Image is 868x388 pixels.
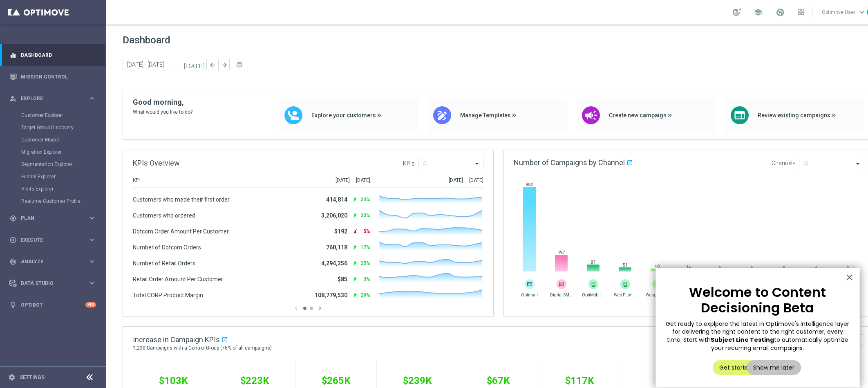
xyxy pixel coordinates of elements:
i: keyboard_arrow_right [88,279,96,287]
a: Optibot [21,294,85,316]
div: Execute [9,236,88,244]
button: Show me later [747,360,801,375]
i: keyboard_arrow_right [88,236,96,244]
div: Visits Explorer [21,183,105,195]
div: Mission Control [9,66,96,87]
div: Analyze [9,258,88,265]
a: Realtime Customer Profile [21,198,85,204]
span: school [754,8,763,17]
div: Segmentation Explorer [21,158,105,170]
span: Execute [21,238,88,242]
i: keyboard_arrow_right [88,214,96,222]
span: Plan [21,216,88,221]
p: Welcome to Content Decisioning Beta [664,285,851,316]
div: +10 [85,302,96,307]
div: Realtime Customer Profile [21,195,105,207]
span: keyboard_arrow_down [857,8,866,17]
div: Migration Explorer [21,146,105,158]
a: Settings [20,375,45,380]
i: gps_fixed [9,215,17,222]
div: Explore [9,95,88,102]
a: Customer Explorer [21,112,85,119]
i: play_circle_outline [9,236,17,244]
a: Target Group Discovery [21,124,85,131]
button: Close [846,271,853,284]
div: Data Studio [9,280,88,287]
i: keyboard_arrow_right [88,94,96,102]
i: track_changes [9,258,17,265]
a: Funnel Explorer [21,173,85,180]
strong: Subject Line Testing [711,336,774,344]
a: Visits Explorer [21,186,85,192]
a: Mission Control [21,66,96,87]
div: Customer Explorer [21,109,105,121]
span: to automatically optimize your recurring email campaigns. [711,336,850,352]
button: Get started [713,360,759,375]
span: Data Studio [21,281,88,286]
div: Customer Model [21,134,105,146]
div: Dashboard [9,44,96,66]
i: equalizer [9,52,17,59]
i: lightbulb [9,301,17,309]
i: person_search [9,95,17,102]
div: Target Group Discovery [21,121,105,134]
a: Segmentation Explorer [21,161,85,168]
i: keyboard_arrow_right [88,258,96,265]
a: Migration Explorer [21,149,85,155]
div: Plan [9,215,88,222]
span: Explore [21,96,88,101]
div: Funnel Explorer [21,170,105,183]
a: Dashboard [21,44,96,66]
span: Get ready to explpore the latest in Optimove's intelligence layer for delivering the right conten... [666,320,851,344]
span: Analyze [21,259,88,264]
i: settings [8,374,16,381]
div: Optibot [9,294,96,316]
a: Optimove User [821,6,867,18]
a: Customer Model [21,137,85,143]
